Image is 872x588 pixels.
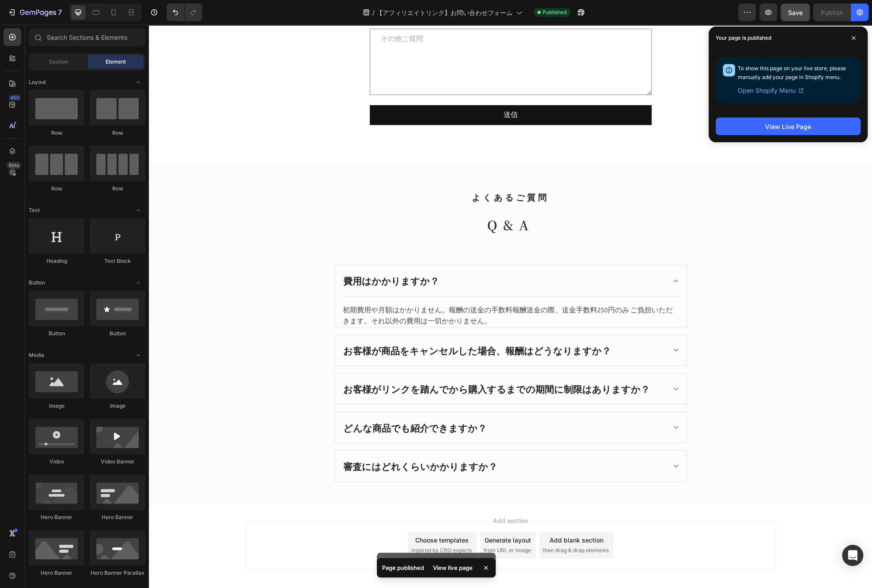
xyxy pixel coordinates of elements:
[542,8,567,16] span: Published
[185,160,538,185] h2: よくあるご質問
[58,7,62,18] p: 7
[90,569,145,577] div: Hero Banner Parallax
[401,511,455,520] div: Add blank section
[29,257,84,265] div: Heading
[131,276,145,290] span: Toggle open
[788,9,803,16] span: Save
[194,434,349,448] p: 審査にはどれくらいかかりますか？
[842,545,863,566] div: Open Intercom Messenger
[194,396,338,410] p: どんな商品でも紹介できますか？
[90,330,145,338] div: Button
[221,80,503,100] button: 送信
[29,458,84,466] div: Video
[738,85,796,96] span: Open Shopify Menu
[266,511,320,520] div: Choose templates
[8,94,21,101] div: 450
[49,58,68,66] span: Section
[394,522,460,530] span: then drag & drop elements
[90,402,145,410] div: Image
[90,458,145,466] div: Video Banner
[29,78,46,86] span: Layout
[716,34,771,42] p: Your page is published
[716,118,861,135] button: View Live Page
[376,8,512,17] span: 【アフィリエイトリンク】お問い合わせフォーム
[90,257,145,265] div: Text Block
[813,4,850,21] button: Publish
[29,28,145,46] input: Search Sections & Elements
[194,357,501,371] p: お客様がリンクを踏んでから購入するまでの期間に制限はありますか？
[194,249,290,263] p: 費用はかかりますか？
[336,511,382,520] div: Generate layout
[821,8,843,17] div: Publish
[4,4,66,21] button: 7
[90,185,145,193] div: Row
[29,351,44,359] span: Media
[29,402,84,410] div: Image
[149,25,872,588] iframe: Design area
[90,129,145,137] div: Row
[382,563,424,572] p: Page published
[29,129,84,137] div: Row
[335,522,382,530] span: from URL or image
[185,185,538,216] h2: Q&A
[131,75,145,89] span: Toggle open
[29,185,84,193] div: Row
[355,84,369,97] div: 送信
[167,4,202,21] div: Undo/Redo
[7,162,21,169] div: Beta
[781,4,810,21] button: Save
[29,569,84,577] div: Hero Banner
[194,319,462,333] p: お客様が商品をキャンセルした場合、報酬はどうなりますか？
[131,203,145,217] span: Toggle open
[29,206,40,214] span: Text
[382,556,451,565] p: Page saved successfully
[372,8,375,17] span: /
[428,561,478,574] div: View live page
[765,122,811,131] div: View Live Page
[29,330,84,338] div: Button
[194,280,530,301] p: 初期費用や月額はかかりません。報酬の送金の手数料報酬送金の際、送金手数料250円のみ ご負担いただきます。それ以外の費用は一切かかりません。
[131,348,145,362] span: Toggle open
[341,491,383,501] span: Add section
[106,58,126,66] span: Element
[29,279,45,287] span: Button
[29,513,84,521] div: Hero Banner
[262,522,323,530] span: inspired by CRO experts
[90,513,145,521] div: Hero Banner
[738,65,846,80] span: To show this page on your live store, please manually add your page in Shopify menu.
